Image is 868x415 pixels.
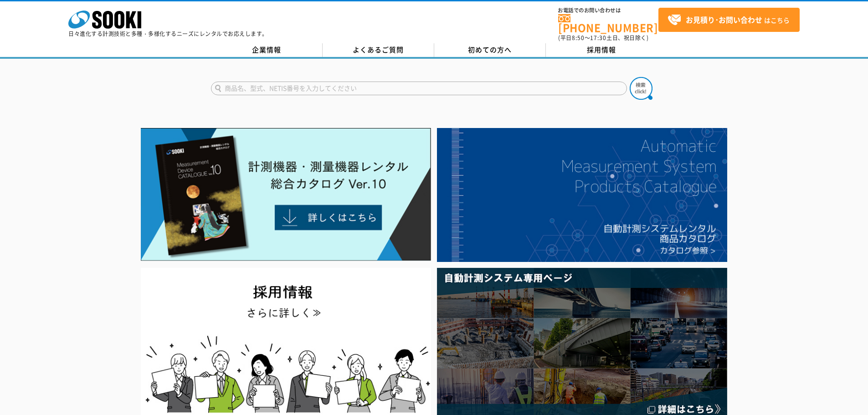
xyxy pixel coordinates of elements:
[141,128,431,261] img: Catalog Ver10
[558,8,658,13] span: お電話でのお問い合わせは
[558,34,648,42] span: (平日 ～ 土日、祝日除く)
[668,13,790,27] span: はこちら
[211,82,627,95] input: 商品名、型式、NETIS番号を入力してください
[68,31,268,36] p: 日々進化する計測技術と多種・多様化するニーズにレンタルでお応えします。
[323,43,434,57] a: よくあるご質問
[630,77,652,100] img: btn_search.png
[437,128,727,262] img: 自動計測システムカタログ
[211,43,323,57] a: 企業情報
[572,34,585,42] span: 8:50
[558,14,658,33] a: [PHONE_NUMBER]
[546,43,657,57] a: 採用情報
[434,43,546,57] a: 初めての方へ
[590,34,606,42] span: 17:30
[658,8,800,32] a: お見積り･お問い合わせはこちら
[468,45,512,55] span: 初めての方へ
[686,14,762,25] strong: お見積り･お問い合わせ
